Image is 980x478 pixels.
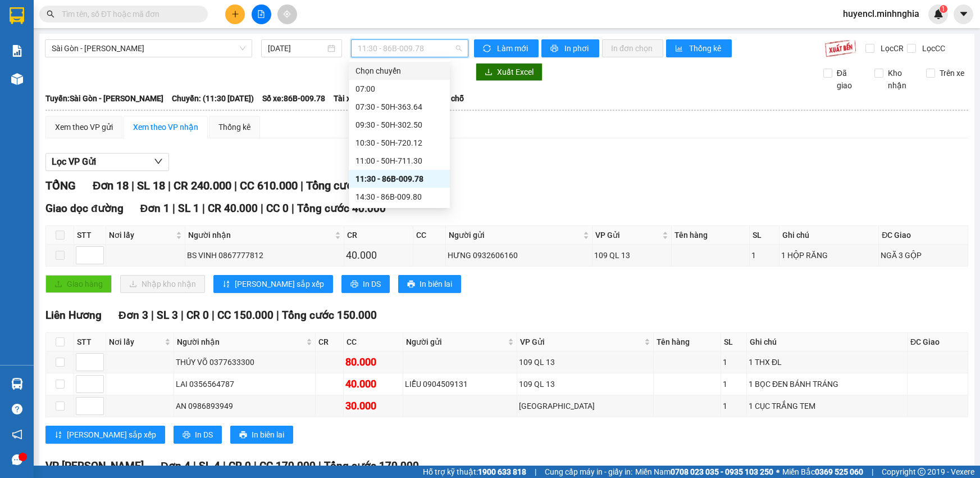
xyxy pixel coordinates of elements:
span: SL 3 [157,309,178,322]
span: CC 150.000 [217,309,274,322]
span: Tổng cước 850.000 [306,179,402,192]
span: printer [407,280,415,289]
th: CR [344,226,413,245]
span: sync [483,44,493,53]
div: 1 CỤC TRẮNG TEM [749,400,905,412]
span: Đơn 1 [140,202,170,215]
span: Số xe: 86B-009.78 [262,92,325,105]
button: downloadXuất Excel [476,63,543,81]
div: 07:30 - 50H-363.64 [355,101,443,113]
span: Cung cấp máy in - giấy in: [545,466,632,478]
span: notification [12,429,22,440]
span: CR 240.000 [174,179,231,192]
div: 40.000 [346,247,411,263]
span: Lọc VP Gửi [52,155,96,169]
td: NGÃ 3 GỘP [879,245,968,267]
span: CR 0 [186,309,209,322]
span: | [291,202,294,215]
th: Ghi chú [780,226,879,245]
div: Xem theo VP nhận [133,121,198,133]
button: caret-down [954,4,973,24]
span: CC 170.000 [259,459,316,472]
img: solution-icon [11,45,23,57]
span: | [300,179,303,192]
div: 11:30 - 86B-009.78 [355,173,443,185]
span: 11:30 - 86B-009.78 [358,40,462,57]
span: Thống kê [689,42,723,55]
div: HƯNG 0932606160 [448,249,591,261]
span: VP [PERSON_NAME] [45,459,144,472]
span: sort-ascending [222,280,230,289]
span: Người nhận [177,336,303,348]
span: | [261,202,263,215]
span: | [234,179,237,192]
td: 109 QL 13 [592,245,672,267]
span: bar-chart [675,44,685,53]
span: printer [239,431,247,440]
div: 07:00 [355,83,443,95]
th: CC [413,226,445,245]
span: Đã giao [832,67,866,92]
span: | [202,202,205,215]
th: Ghi chú [747,333,908,351]
th: CR [316,333,344,351]
div: 30.000 [345,398,401,414]
div: 14:30 - 86B-009.80 [355,191,443,203]
div: 09:30 - 50H-302.50 [355,119,443,131]
div: Xem theo VP gửi [55,121,113,133]
span: message [12,454,22,465]
span: In biên lai [420,278,452,290]
span: Lọc CC [918,42,947,55]
th: STT [74,333,106,351]
button: printerIn biên lai [398,275,461,293]
span: search [47,10,54,18]
button: sort-ascending[PERSON_NAME] sắp xếp [213,275,333,293]
div: 11:00 - 50H-711.30 [355,155,443,167]
span: SL 4 [199,459,220,472]
img: icon-new-feature [933,9,943,19]
button: In đơn chọn [602,39,663,57]
div: 1 BỌC ĐEN BÁNH TRÁNG [749,378,905,390]
span: ⚪️ [776,470,780,474]
span: huyencl.minhnghia [834,7,928,21]
span: | [181,309,184,322]
span: VP Gửi [520,336,642,348]
span: Hỗ trợ kỹ thuật: [423,466,526,478]
button: sort-ascending[PERSON_NAME] sắp xếp [45,426,165,444]
span: | [172,202,175,215]
span: In DS [363,278,381,290]
span: Nơi lấy [109,229,174,241]
span: sort-ascending [54,431,62,440]
button: printerIn phơi [541,39,599,57]
input: Tìm tên, số ĐT hoặc mã đơn [62,8,194,20]
span: aim [283,10,291,18]
span: question-circle [12,404,22,414]
span: Miền Bắc [782,466,863,478]
td: 109 QL 13 [517,373,654,395]
div: LAI 0356564787 [176,378,313,390]
span: Sài Gòn - Phan Rí [52,40,245,57]
span: printer [183,431,190,440]
img: warehouse-icon [11,378,23,390]
span: Người gửi [449,229,581,241]
span: Tổng cước 150.000 [282,309,377,322]
div: BS VINH 0867777812 [187,249,342,261]
div: 1 [751,249,778,261]
span: Người gửi [406,336,506,348]
button: printerIn biên lai [230,426,293,444]
th: STT [74,226,106,245]
span: | [535,466,536,478]
span: | [254,459,257,472]
div: [GEOGRAPHIC_DATA] [519,400,651,412]
img: warehouse-icon [11,73,23,85]
div: Chọn chuyến [355,65,443,77]
th: ĐC Giao [908,333,968,351]
img: 9k= [824,39,856,57]
span: VP Gửi [595,229,660,241]
span: | [276,309,279,322]
strong: 0708 023 035 - 0935 103 250 [671,467,773,476]
td: 109 QL 13 [517,351,654,373]
span: Tài xế: [334,92,357,105]
span: | [131,179,134,192]
div: 40.000 [345,376,401,392]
